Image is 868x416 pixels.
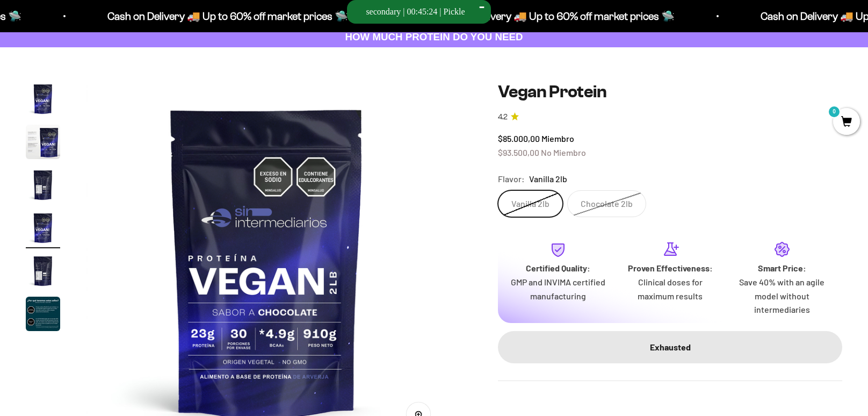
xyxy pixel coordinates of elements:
font: Exhausted [650,342,691,352]
mark: 0 [828,105,841,118]
font: Smart Price: [758,263,806,273]
font: Cash on Delivery 🚚 Up to 60% off market prices 🛸 [105,10,345,22]
button: Go to article 4 [26,211,60,248]
font: Proven Effectiveness: [628,263,713,273]
font: GMP and INVIMA certified manufacturing [511,277,605,301]
a: 4.24.2 out of 5.0 stars [498,111,842,123]
font: 4.2 [498,113,508,121]
button: Go to article 5 [26,254,60,291]
span: Miembro [541,133,574,144]
span: No Miembro [541,147,586,157]
button: Go to article 2 [26,125,60,162]
font: Save 40% with an agile model without intermediaries [739,277,824,314]
button: Go to article 3 [26,168,60,205]
font: Flavor: [498,174,525,184]
font: Vegan Protein [498,82,606,101]
span: $85.000,00 [498,133,540,144]
font: HOW MUCH PROTEIN DO YOU NEED [345,31,523,42]
img: Vegan Protein [26,254,60,288]
button: Exhausted [498,331,842,363]
a: 0 [833,117,860,128]
img: Vegan Protein [26,82,60,116]
img: Vegan Protein [26,168,60,202]
font: secondary | 00:45:24 | Pickle [366,7,465,16]
img: Vegan Protein [26,211,60,245]
button: Go to article 1 [26,82,60,119]
font: Certified Quality: [526,263,590,273]
span: $93.500,00 [498,147,539,157]
img: Vegan Protein [26,125,60,159]
button: Go to article 6 [26,297,60,334]
font: Vanilla 2lb [529,174,567,184]
font: Cash on Delivery 🚚 Up to 60% off market prices 🛸 [431,10,672,22]
font: Clinical doses for maximum results [638,277,703,301]
img: Vegan Protein [26,297,60,331]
